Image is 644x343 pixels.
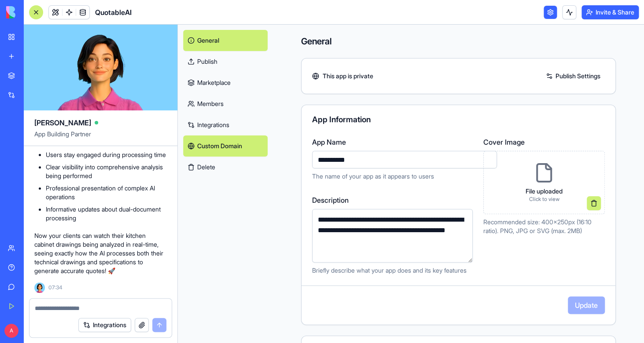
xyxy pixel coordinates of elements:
[483,218,605,235] p: Recommended size: 400x250px (16:10 ratio). PNG, JPG or SVG (max. 2MB)
[46,205,167,223] li: Informative updates about dual-document processing
[312,116,605,124] div: App Information
[183,51,268,72] a: Publish
[581,5,639,19] button: Invite & Share
[541,69,605,83] a: Publish Settings
[34,130,167,146] span: App Building Partner
[323,72,373,80] span: This app is private
[526,196,563,203] p: Click to view
[183,30,268,51] a: General
[183,135,268,157] a: Custom Domain
[6,6,61,18] img: logo
[95,7,132,18] span: QuotableAI
[4,324,18,338] span: A
[183,72,268,93] a: Marketplace
[78,318,131,332] button: Integrations
[46,184,167,201] li: Professional presentation of complex AI operations
[526,187,563,196] p: File uploaded
[34,282,45,293] img: Ella_00000_wcx2te.png
[312,195,473,205] label: Description
[183,157,268,178] button: Delete
[183,114,268,135] a: Integrations
[301,35,616,47] h4: General
[483,137,605,147] label: Cover Image
[312,266,473,275] p: Briefly describe what your app does and its key features
[34,117,91,128] span: [PERSON_NAME]
[312,172,497,181] p: The name of your app as it appears to users
[34,231,167,275] p: Now your clients can watch their kitchen cabinet drawings being analyzed in real-time, seeing exa...
[312,137,497,147] label: App Name
[46,150,167,159] li: Users stay engaged during processing time
[46,163,167,180] li: Clear visibility into comprehensive analysis being performed
[483,151,605,214] div: File uploadedClick to view
[48,284,63,291] span: 07:34
[183,93,268,114] a: Members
